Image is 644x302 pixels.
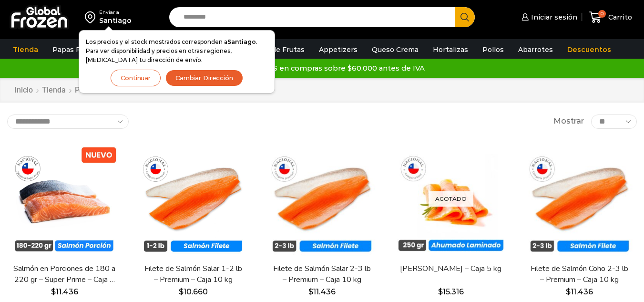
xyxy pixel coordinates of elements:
[438,287,443,296] span: $
[529,12,577,22] span: Iniciar sesión
[513,41,558,59] a: Abarrotes
[562,41,616,59] a: Descuentos
[8,41,43,59] a: Tienda
[48,41,101,59] a: Papas Fritas
[74,85,149,96] a: Pescados y Mariscos
[566,287,593,296] bdi: 11.436
[553,116,584,127] span: Mostrar
[142,263,245,285] a: Filete de Salmón Salar 1-2 lb – Premium – Caja 10 kg
[428,41,473,59] a: Hortalizas
[438,287,464,296] bdi: 15.316
[598,10,606,18] span: 0
[367,41,423,59] a: Queso Crema
[14,85,183,96] nav: Breadcrumb
[606,12,632,22] span: Carrito
[51,287,56,296] span: $
[86,37,268,65] p: Los precios y el stock mostrados corresponden a . Para ver disponibilidad y precios en otras regi...
[519,8,577,27] a: Iniciar sesión
[587,6,634,29] a: 0 Carrito
[165,70,243,86] button: Cambiar Dirección
[85,9,99,25] img: address-field-icon.svg
[270,263,373,285] a: Filete de Salmón Salar 2-3 lb – Premium – Caja 10 kg
[14,85,33,96] a: Inicio
[227,38,256,45] strong: Santiago
[399,263,502,274] a: [PERSON_NAME] – Caja 5 kg
[99,9,132,16] div: Enviar a
[566,287,571,296] span: $
[7,115,129,129] select: Pedido de la tienda
[99,16,132,25] div: Santiago
[528,263,631,285] a: Filete de Salmón Coho 2-3 lb – Premium – Caja 10 kg
[179,287,184,296] span: $
[314,41,362,59] a: Appetizers
[179,287,208,296] bdi: 10.660
[41,85,66,96] a: Tienda
[245,41,309,59] a: Pulpa de Frutas
[478,41,509,59] a: Pollos
[111,70,161,86] button: Continuar
[429,191,473,207] p: Agotado
[308,287,336,296] bdi: 11.436
[308,287,313,296] span: $
[51,287,78,296] bdi: 11.436
[455,7,475,27] button: Search button
[13,263,116,285] a: Salmón en Porciones de 180 a 220 gr – Super Prime – Caja 5 kg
